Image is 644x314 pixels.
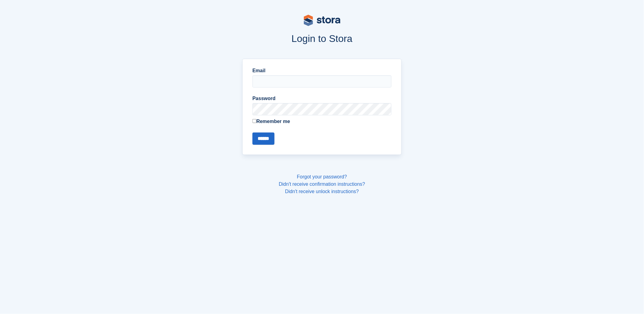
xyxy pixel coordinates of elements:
a: Didn't receive confirmation instructions? [279,181,365,187]
h1: Login to Stora [126,33,518,44]
a: Forgot your password? [297,174,347,179]
label: Password [252,95,392,102]
label: Remember me [252,118,392,125]
img: stora-logo-53a41332b3708ae10de48c4981b4e9114cc0af31d8433b30ea865607fb682f29.svg [304,15,340,26]
input: Remember me [252,119,256,123]
a: Didn't receive unlock instructions? [285,189,359,194]
label: Email [252,67,392,74]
